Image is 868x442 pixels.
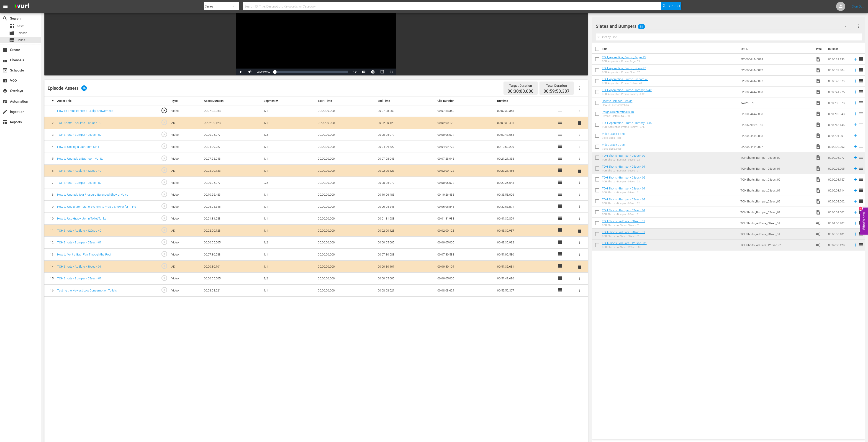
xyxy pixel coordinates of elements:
td: 00:04:09.727 [436,141,495,153]
svg: Add to Episode [853,57,858,62]
span: reorder [858,155,864,160]
div: TOH Shorts - Bumper - 05sec - 02 [602,158,645,161]
td: EP000044440887 [739,76,814,87]
td: 00:00:02.002 [826,196,851,207]
td: 1/1 [262,141,316,153]
div: 4 [859,207,862,210]
a: TOH Shorts - Bumper - 05sec - 02 [602,154,645,157]
span: reorder [858,166,864,171]
div: Video Black 1 sec [602,136,625,139]
button: Jump To Time [368,69,378,75]
td: AD [169,225,202,237]
span: reorder [858,67,864,73]
td: 11 [44,225,55,237]
td: 00:00:05.005 [202,237,262,249]
span: play_circle_outline [161,215,168,222]
svg: Add to Episode [853,221,858,226]
div: Progress Bar [275,71,348,73]
a: TOH Shorts - Bumper - 05sec - 01 [602,165,645,168]
a: How to Use a Membrane System to Prep a Shower for Tiling [57,205,136,208]
span: Video [816,56,821,62]
td: Video [169,141,202,153]
a: TOH Shorts - Bumper - 03sec - 01 [602,187,645,190]
a: How to Upgrade to a Pressure Balanced Shower Valve [57,193,128,196]
svg: Add to Episode [853,199,858,204]
div: Slates and Bumpers [596,20,851,33]
span: Ad [816,231,821,237]
a: TOH_Apprentice_Promo_Richard.40 [602,77,648,81]
td: 12 [44,237,55,249]
th: Ext. ID [738,43,813,55]
td: 00:39:58.871 [495,201,555,213]
td: 1/1 [262,213,316,225]
button: Play [236,69,245,75]
a: TOH Shorts - AdSlate - 30sec - 01 [57,265,101,268]
td: TOHShorts_Bumper_03sec_01 [739,185,814,196]
td: 00:00:00.000 [316,153,376,165]
span: play_circle_outline [161,131,168,138]
td: 00:33:53.026 [495,189,555,201]
button: Mute [245,69,254,75]
td: 3 [44,129,55,141]
td: 00:00:37.404 [826,65,851,76]
span: reorder [858,220,864,226]
div: TOH Shorts - Bumper - 05sec - 01 [602,169,645,172]
td: 00:04:09.727 [376,141,436,153]
div: TOH Shorts - Bumper - 03sec - 01 [602,191,645,194]
td: 00:02:00.128 [436,117,495,129]
a: How to Use Graywater in Toilet Tanks [57,217,106,220]
svg: Add to Episode [853,177,858,182]
a: TOH Shorts - AdSlate - 120sec - 01 [602,241,647,245]
a: How to Upgrade a Bathroom Vanity [57,157,103,160]
span: reorder [858,209,864,215]
td: 00:00:01.001 [826,130,851,141]
span: Automation [2,99,8,104]
button: delete [577,227,582,234]
td: 00:00:30.101 [826,229,851,240]
span: play_circle_outline [161,227,168,233]
div: Total Duration [544,82,570,89]
td: 00:02:00.128 [436,165,495,177]
th: End Time [376,97,436,105]
td: 00:02:00.128 [202,225,262,237]
td: 00:00:05.077 [436,177,495,189]
td: 1/1 [262,225,316,237]
td: 00:06:05.845 [376,201,436,213]
div: TOH_Apprentice_Promo_Richard.40 [602,82,648,85]
td: AD [169,117,202,129]
td: TOHShorts_AdSlate_60sec_01 [739,218,814,229]
td: 00:02:00.128 [436,225,495,237]
td: 00:01:31.988 [376,213,436,225]
td: 00:00:40.073 [826,76,851,87]
td: 00:02:00.128 [202,165,262,177]
span: play_circle_outline [161,167,168,174]
a: TOH Shorts - Bumper - 03sec - 02 [602,176,645,179]
span: Reports [2,119,8,125]
div: TOH_Apprentice_Promo_Roger.33 [602,60,646,63]
span: Episode [9,31,15,36]
td: Video [169,105,202,117]
span: 00:59:50.307 [544,89,570,94]
span: Video [816,188,821,193]
td: TOHShorts_AdSlate_30sec_01 [739,229,814,240]
td: 00:00:03.114 [826,185,851,196]
div: Episode Assets [48,85,87,91]
td: 00:00:32.833 [826,54,851,65]
td: 1/1 [262,105,316,117]
button: Picture-in-Picture [378,69,387,75]
td: 00:00:00.000 [316,129,376,141]
td: 00:00:05.077 [826,152,851,163]
div: TOH Shorts - Bumper - 03sec - 02 [602,180,645,183]
td: 4 [44,141,55,153]
td: Video [169,177,202,189]
svg: Add to Episode [853,122,858,127]
td: 00:00:02.002 [826,141,851,152]
th: Start Time [316,97,376,105]
td: 9 [44,201,55,213]
span: reorder [858,198,864,204]
div: TOH Shorts - Bumper - 02sec - 01 [602,213,645,216]
span: 00:00:00.000 [257,71,270,73]
span: reorder [858,122,864,127]
svg: Add to Episode [853,68,858,73]
a: TOH Shorts - AdSlate - 120sec - 01 [57,229,103,232]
